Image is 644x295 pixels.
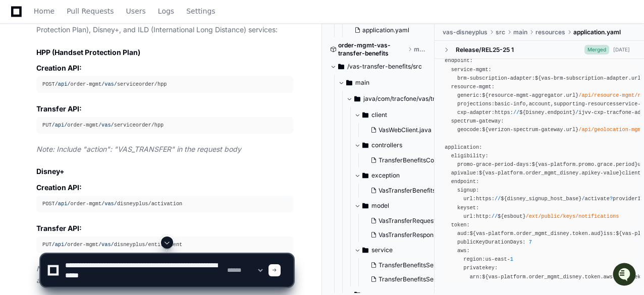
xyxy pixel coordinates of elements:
[158,8,174,14] span: Logs
[10,40,184,56] div: Welcome
[100,185,122,192] span: Pylon
[98,122,114,128] span: /vas/
[347,63,422,71] span: /vas-transfer-benefits/src
[379,217,449,225] span: VasTransferRequest.java
[451,153,489,159] span: eligibility:
[379,187,505,195] span: VasTransferBenefitsResponseException.java
[156,107,184,120] button: See all
[610,196,613,202] span: ?
[10,75,28,93] img: 1756235613930-3d25f9e4-fa56-45dd-b3ad-e072dfbd1548
[126,8,146,14] span: Users
[366,123,445,137] button: VasWebClient.java
[457,109,495,115] span: cxp-adapter:
[338,61,344,73] svg: Directory
[366,153,453,167] button: TransferBenefitsController.java
[362,169,368,182] svg: Directory
[613,46,630,53] div: [DATE]
[451,67,492,73] span: service-mgmt:
[371,141,402,149] span: controllers
[86,162,90,170] span: •
[42,80,287,89] div: POST order-mgmt serviceorder/hpp
[573,28,621,36] span: application.yaml
[584,45,609,54] span: Merged
[443,28,488,36] span: vas-disneyplus
[445,57,472,64] span: endpoint:
[371,111,387,119] span: client
[456,46,514,54] div: Release/REL25-25 1
[366,184,453,198] button: VasTransferBenefitsResponseException.java
[67,8,114,14] span: Pull Requests
[414,45,427,53] span: master
[492,213,498,219] span: //
[354,198,451,214] button: model
[366,228,453,242] button: VasTransferResponse.java
[42,121,287,130] div: PUT order-mgmt serviceorder/hpp
[338,41,406,57] span: order-mgmt-vas-transfer-benefits
[457,75,535,81] span: brm-subscription-adapter:
[92,135,113,143] span: [DATE]
[338,75,435,91] button: main
[575,109,578,115] span: /
[36,104,293,114] h3: Transfer API:
[36,13,293,36] p: Here's a consolidated list of APIs for creating and transferring HPP (Handset Protection Plan), D...
[31,135,84,143] span: Tejeshwer Degala
[371,202,389,210] span: model
[612,262,639,289] iframe: Open customer support
[10,125,26,141] img: Tejeshwer Degala
[354,167,451,184] button: exception
[172,78,184,90] button: Start new chat
[451,222,470,228] span: token:
[513,28,527,36] span: main
[457,92,482,98] span: generic:
[362,109,368,121] svg: Directory
[451,84,495,90] span: resource-mgmt:
[371,171,400,180] span: exception
[379,156,468,164] span: TransferBenefitsController.java
[362,139,368,151] svg: Directory
[362,200,368,212] svg: Directory
[379,126,432,134] span: VasWebClient.java
[101,201,117,207] span: /vas/
[45,75,166,85] div: Start new chat
[363,95,443,103] span: java/com/tracfone/vas/transfer/benefits
[496,28,505,36] span: src
[354,93,360,105] svg: Directory
[86,135,90,143] span: •
[36,223,293,233] h3: Transfer API:
[350,23,429,37] button: application.yaml
[45,85,157,93] div: We're offline, but we'll be back soon!
[445,144,482,150] span: application:
[354,107,451,123] button: client
[10,152,26,168] img: Tejeshwer Degala
[186,8,215,14] span: Settings
[457,187,479,193] span: signup:
[36,47,293,57] h2: HPP (Handset Protection Plan)
[10,109,68,117] div: Past conversations
[31,162,84,170] span: Tejeshwer Degala
[451,179,479,185] span: endpoint:
[535,28,565,36] span: resources
[355,79,369,87] span: main
[457,230,470,237] span: aud:
[457,101,495,107] span: projections:
[92,162,113,170] span: [DATE]
[457,127,482,133] span: geocode:
[42,200,287,208] div: POST order-mgmt disneyplus/activation
[36,63,293,73] h3: Creation API:
[495,196,501,202] span: //
[101,81,117,87] span: /vas/
[55,81,71,87] span: /api/
[581,196,584,202] span: /
[457,161,532,167] span: promo-grace-period-days:
[451,170,479,176] span: apivalue:
[463,213,476,219] span: url:
[34,8,55,14] span: Home
[21,75,39,93] img: 7521149027303_d2c55a7ec3fe4098c2f6_72.png
[346,91,443,107] button: java/com/tracfone/vas/transfer/benefits
[366,214,453,228] button: VasTransferRequest.java
[51,122,67,128] span: /api/
[513,109,519,115] span: //
[463,196,476,202] span: url:
[379,231,454,239] span: VasTransferResponse.java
